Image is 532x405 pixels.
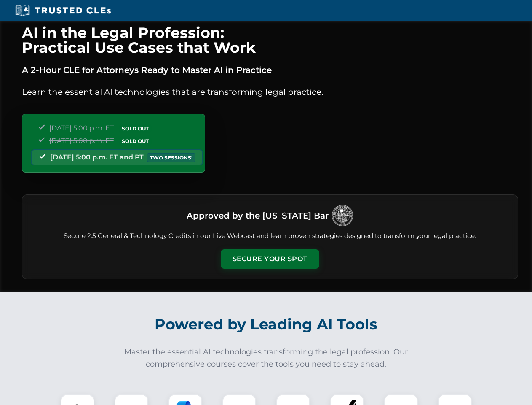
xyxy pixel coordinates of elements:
button: Secure Your Spot [221,249,319,269]
p: Master the essential AI technologies transforming the legal profession. Our comprehensive courses... [119,346,414,370]
h1: AI in the Legal Profession: Practical Use Cases that Work [22,25,518,55]
span: SOLD OUT [119,137,152,146]
p: A 2-Hour CLE for Attorneys Ready to Master AI in Practice [22,63,518,77]
img: Logo [332,205,353,226]
span: [DATE] 5:00 p.m. ET [49,124,114,132]
p: Secure 2.5 General & Technology Credits in our Live Webcast and learn proven strategies designed ... [32,231,508,241]
span: SOLD OUT [119,124,152,133]
h3: Approved by the [US_STATE] Bar [187,208,329,223]
span: [DATE] 5:00 p.m. ET [49,137,114,145]
h2: Powered by Leading AI Tools [33,310,500,339]
img: Trusted CLEs [13,4,113,17]
p: Learn the essential AI technologies that are transforming legal practice. [22,85,518,99]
